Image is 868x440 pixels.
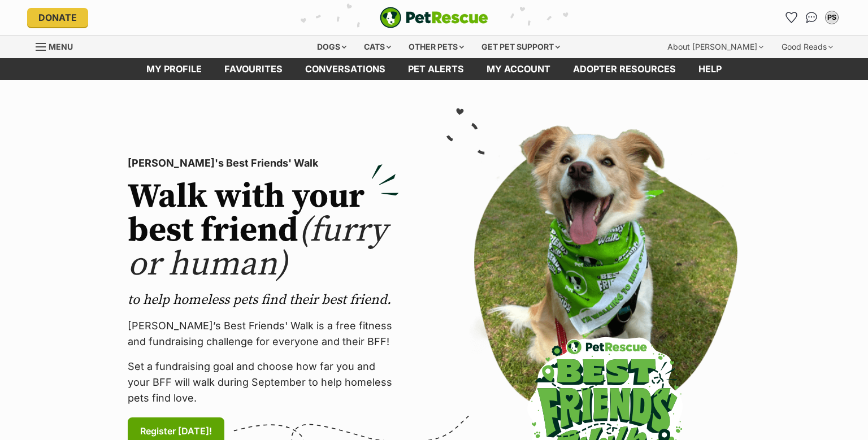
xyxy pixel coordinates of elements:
[128,155,399,171] p: [PERSON_NAME]'s Best Friends' Walk
[140,424,212,438] span: Register [DATE]!
[782,8,841,27] ul: Account quick links
[475,58,562,80] a: My account
[380,7,488,28] a: PetRescue
[27,8,88,27] a: Donate
[309,36,354,58] div: Dogs
[380,7,488,28] img: logo-e224e6f780fb5917bec1dbf3a21bbac754714ae5b6737aabdf751b685950b380.svg
[128,180,399,282] h2: Walk with your best friend
[397,58,475,80] a: Pet alerts
[356,36,399,58] div: Cats
[49,42,73,51] span: Menu
[826,12,837,23] div: PS
[135,58,213,80] a: My profile
[128,359,399,406] p: Set a fundraising goal and choose how far you and your BFF will walk during September to help hom...
[401,36,472,58] div: Other pets
[806,12,818,23] img: chat-41dd97257d64d25036548639549fe6c8038ab92f7586957e7f3b1b290dea8141.svg
[774,36,841,58] div: Good Reads
[213,58,294,80] a: Favourites
[659,36,771,58] div: About [PERSON_NAME]
[128,318,399,350] p: [PERSON_NAME]’s Best Friends' Walk is a free fitness and fundraising challenge for everyone and t...
[36,36,81,56] a: Menu
[128,210,387,286] span: (furry or human)
[802,8,821,27] a: Conversations
[562,58,687,80] a: Adopter resources
[128,291,399,309] p: to help homeless pets find their best friend.
[782,8,800,27] a: Favourites
[294,58,397,80] a: conversations
[823,8,841,27] button: My account
[474,36,568,58] div: Get pet support
[687,58,733,80] a: Help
